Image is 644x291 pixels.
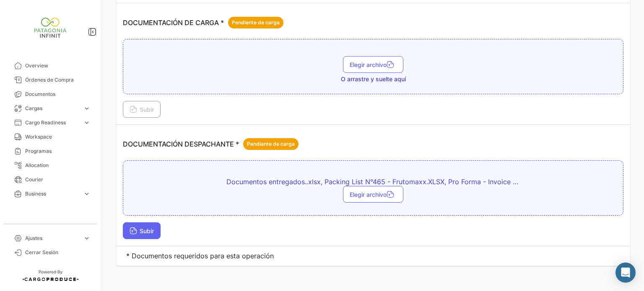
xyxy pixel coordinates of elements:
[25,249,91,256] span: Cerrar Sesión
[83,190,91,198] span: expand_more
[123,138,299,150] p: DOCUMENTACIÓN DESPACHANTE *
[7,158,94,173] a: Allocation
[130,106,154,113] span: Subir
[123,222,161,239] button: Subir
[29,10,71,45] img: Patagonia+Inifinit+-+Nuevo.png
[615,263,636,283] div: Abrir Intercom Messenger
[7,87,94,101] a: Documentos
[25,133,91,141] span: Workspace
[25,147,91,155] span: Programas
[343,186,403,203] button: Elegir archivo
[7,59,94,73] a: Overview
[83,119,91,126] span: expand_more
[123,17,283,28] p: DOCUMENTACIÓN DE CARGA *
[25,62,91,70] span: Overview
[116,246,630,266] td: * Documentos requeridos para esta operación
[25,90,91,98] span: Documentos
[123,101,161,118] button: Subir
[130,227,154,234] span: Subir
[25,190,80,198] span: Business
[25,105,80,112] span: Cargas
[350,191,397,198] span: Elegir archivo
[25,162,91,169] span: Allocation
[25,119,80,126] span: Cargo Readiness
[7,144,94,158] a: Programas
[25,76,91,84] span: Órdenes de Compra
[25,234,80,242] span: Ajustes
[7,73,94,87] a: Órdenes de Compra
[232,19,280,26] span: Pendiente de carga
[25,176,91,183] span: Courier
[247,140,295,148] span: Pendiente de carga
[7,130,94,144] a: Workspace
[341,75,406,83] span: O arrastre y suelte aquí
[226,178,520,186] span: Documentos entregados..xlsx, Packing List N°465 - Frutomaxx.XLSX, Pro Forma - Invoice N° 465 - Fr...
[343,56,403,73] button: Elegir archivo
[350,61,397,68] span: Elegir archivo
[83,234,91,242] span: expand_more
[7,173,94,187] a: Courier
[83,105,91,112] span: expand_more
